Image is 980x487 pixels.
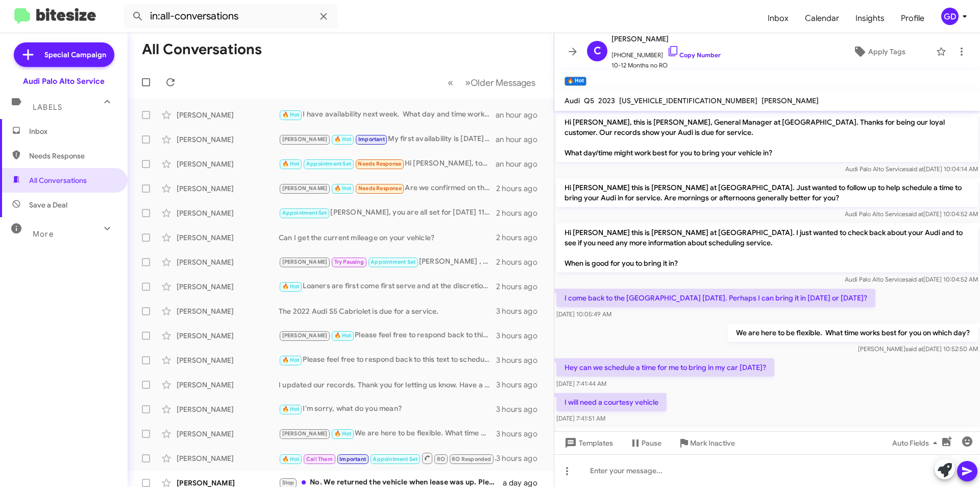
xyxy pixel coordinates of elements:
p: Hi [PERSON_NAME], this is [PERSON_NAME], General Manager at [GEOGRAPHIC_DATA]. Thanks for being o... [556,113,978,162]
div: I updated our records. Thank you for letting us know. Have a wonderful day! [279,380,496,390]
div: [PERSON_NAME] [177,282,279,292]
input: Search [124,4,338,29]
div: an hour ago [496,159,546,169]
span: [PERSON_NAME] [611,33,721,45]
div: [PERSON_NAME] [177,208,279,218]
span: Mark Inactive [690,434,735,452]
div: an hour ago [496,110,546,120]
div: [PERSON_NAME] [177,257,279,267]
span: said at [906,165,924,173]
span: Needs Response [358,160,401,167]
div: Loaners are first come first serve and at the discretion of the advisor. We do offer a shuttle M-... [279,281,496,292]
div: Are we confirmed on the 13th? [279,182,496,194]
span: 🔥 Hot [282,456,300,462]
div: 3 hours ago [496,380,546,390]
span: More [33,229,54,239]
div: 2 hours ago [496,183,546,194]
span: said at [905,345,923,353]
span: Appointment Set [371,259,415,265]
div: 2 hours ago [496,208,546,218]
span: [PERSON_NAME] [DATE] 10:52:50 AM [858,345,978,353]
span: [PERSON_NAME] [762,96,819,105]
p: We are here to be flexible. What time [DATE] will work best for you? Loaners are first come first... [556,428,978,456]
div: [PERSON_NAME] , you are all set for [DATE] 9:30 AM. We will see you then and hope you have a wond... [279,256,496,268]
span: Special Campaign [44,50,106,60]
div: [PERSON_NAME] [177,306,279,316]
nav: Page navigation example [442,72,542,93]
div: My first availability is [DATE][DATE] 10AM. Will that work? [279,133,496,145]
div: 3 hours ago [496,355,546,365]
span: « [448,76,453,89]
div: [PERSON_NAME] [177,134,279,145]
span: Labels [33,103,62,112]
span: Inbox [759,4,797,33]
span: Appointment Set [282,210,327,216]
span: Important [339,456,366,462]
span: Templates [562,434,613,452]
button: Next [459,72,542,93]
span: RO Responded [452,456,491,462]
span: [DATE] 10:05:49 AM [556,310,611,318]
div: 2 hours ago [496,257,546,267]
button: Mark Inactive [670,434,743,452]
span: [PERSON_NAME] [282,185,328,192]
span: [DATE] 7:41:44 AM [556,380,606,387]
span: Needs Response [358,185,402,192]
div: 3 hours ago [496,453,546,463]
div: [PERSON_NAME] [177,355,279,365]
span: Older Messages [471,77,535,88]
span: Audi [565,96,580,105]
span: Audi Palo Alto Service [DATE] 10:04:52 AM [845,210,978,218]
div: Please feel free to respond back to this text to schedule or call us at [PHONE_NUMBER] when you a... [279,354,496,366]
span: 🔥 Hot [282,160,300,167]
a: Profile [893,4,933,33]
div: [PERSON_NAME] [177,110,279,120]
span: Important [358,136,385,143]
span: [PERSON_NAME] [282,136,328,143]
span: Auto Fields [892,434,941,452]
span: 🔥 Hot [334,332,352,339]
a: Insights [847,4,893,33]
div: [PERSON_NAME] [177,183,279,194]
span: Save a Deal [29,200,67,210]
span: Appointment Set [373,456,418,462]
div: [PERSON_NAME] [177,404,279,414]
a: Copy Number [667,51,721,59]
div: Audi Palo Alto Service [23,76,105,86]
div: I have availability next week. What day and time works best for you? [279,109,496,121]
button: Auto Fields [884,434,949,452]
span: 🔥 Hot [334,136,352,143]
span: [PERSON_NAME] [282,430,328,437]
span: said at [905,275,923,283]
small: 🔥 Hot [565,77,586,86]
span: Pause [642,434,661,452]
div: Hi [PERSON_NAME], I apologize for missing your call as I have been in and out of my office. How m... [279,452,496,465]
span: 🔥 Hot [282,357,300,363]
div: [PERSON_NAME] [177,233,279,243]
span: Q5 [584,96,594,105]
span: 🔥 Hot [334,185,352,192]
div: Please feel free to respond back to this text to schedule or call us at [PHONE_NUMBER] when you a... [279,330,496,341]
span: [PERSON_NAME] [282,259,328,265]
div: GD [941,8,959,25]
div: [PERSON_NAME], you are all set for [DATE] 11 AM. We will see you then and hope you have a wonderf... [279,207,496,219]
div: [PERSON_NAME] [177,453,279,463]
div: [PERSON_NAME] [177,159,279,169]
a: Special Campaign [14,42,114,67]
span: 🔥 Hot [334,430,352,437]
div: 2 hours ago [496,233,546,243]
a: Calendar [797,4,847,33]
button: GD [933,8,969,25]
span: C [594,43,601,59]
span: 🔥 Hot [282,283,300,290]
p: Hey can we schedule a time for me to bring in my car [DATE]? [556,358,774,377]
button: Templates [554,434,621,452]
span: Try Pausing [334,259,364,265]
span: 10-12 Months no RO [611,60,721,71]
span: Stop [282,479,295,486]
div: Can I get the current mileage on your vehicle? [279,233,496,243]
button: Pause [621,434,670,452]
